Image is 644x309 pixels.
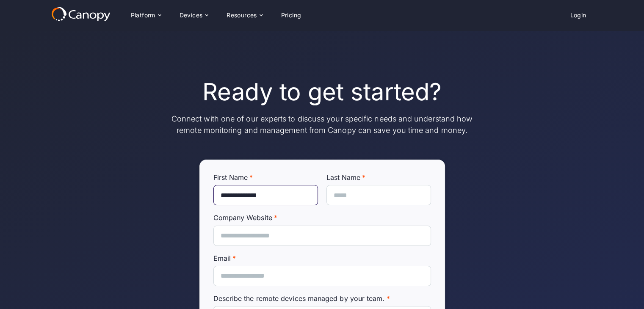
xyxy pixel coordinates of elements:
[131,12,155,18] div: Platform
[202,78,442,106] h1: Ready to get started?
[170,113,475,136] p: Connect with one of our experts to discuss your specific needs and understand how remote monitori...
[124,7,168,24] div: Platform
[220,7,269,24] div: Resources
[213,213,272,222] span: Company Website
[180,12,203,18] div: Devices
[213,254,231,262] span: Email
[173,7,215,24] div: Devices
[213,294,385,303] span: Describe the remote devices managed by your team.
[274,7,308,23] a: Pricing
[227,12,257,18] div: Resources
[564,7,593,23] a: Login
[213,173,248,182] span: First Name
[326,173,361,182] span: Last Name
